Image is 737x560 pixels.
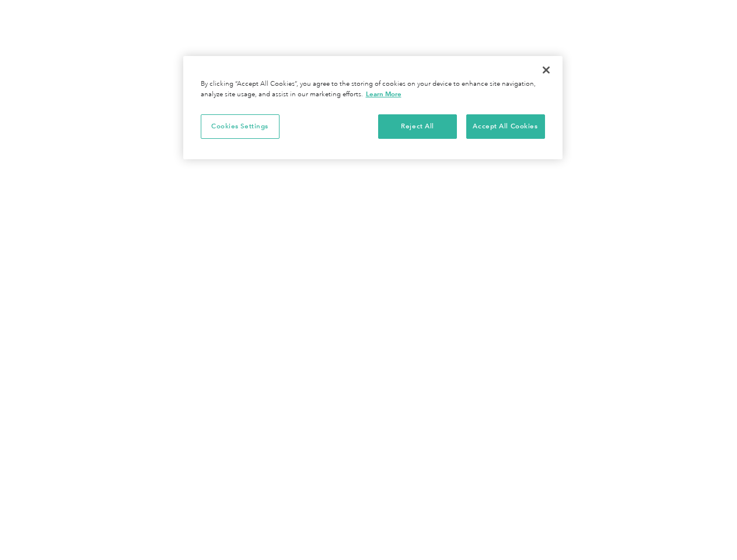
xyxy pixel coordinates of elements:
button: Close [533,57,559,83]
a: More information about your privacy, opens in a new tab [366,90,401,98]
button: Reject All [378,114,457,139]
div: By clicking “Accept All Cookies”, you agree to the storing of cookies on your device to enhance s... [201,79,545,100]
button: Accept All Cookies [466,114,545,139]
button: Cookies Settings [201,114,280,139]
div: Privacy [183,56,563,159]
div: Cookie banner [183,56,563,159]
